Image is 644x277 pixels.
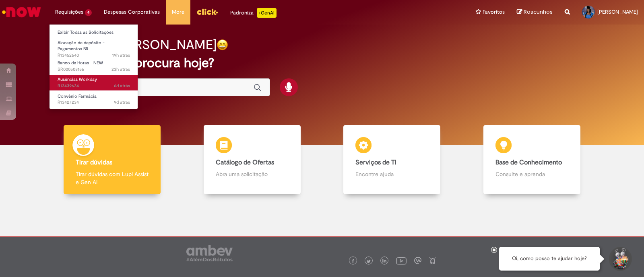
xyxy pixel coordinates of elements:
[499,247,600,271] div: Oi, como posso te ajudar hoje?
[114,83,130,89] span: 6d atrás
[216,170,289,178] p: Abra uma solicitação
[257,8,277,18] p: +GenAi
[355,158,396,166] b: Serviços de TI
[217,39,228,51] img: happy-face.png
[524,8,553,16] span: Rascunhos
[50,75,138,90] a: Aberto R13439634 : Ausências Workday
[495,158,562,166] b: Base de Conhecimento
[230,8,277,18] div: Padroniza
[351,259,355,263] img: logo_footer_facebook.png
[322,125,462,195] a: Serviços de TI Encontre ajuda
[58,83,130,89] span: R13439634
[495,170,568,178] p: Consulte e aprenda
[58,52,130,59] span: R13452640
[597,8,638,15] span: [PERSON_NAME]
[49,24,138,109] ul: Requisições
[58,93,97,99] span: Convênio Farmácia
[114,99,130,105] time: 19/08/2025 09:39:11
[186,245,233,261] img: logo_footer_ambev_rotulo_gray.png
[58,60,103,66] span: Banco de Horas - NEW
[76,158,112,166] b: Tirar dúvidas
[76,170,149,186] p: Tirar dúvidas com Lupi Assist e Gen Ai
[382,259,386,264] img: logo_footer_linkedin.png
[58,99,130,106] span: R13427234
[58,76,97,82] span: Ausências Workday
[58,40,105,52] span: Alocação de depósito - Pagamentos BR
[50,59,138,74] a: Aberto SR000508156 : Banco de Horas - NEW
[483,8,505,16] span: Favoritos
[114,83,130,89] time: 22/08/2025 12:03:21
[172,8,184,16] span: More
[42,125,182,195] a: Tirar dúvidas Tirar dúvidas com Lupi Assist e Gen Ai
[196,6,218,18] img: click_logo_yellow_360x200.png
[62,38,217,52] h2: Bom dia, [PERSON_NAME]
[50,92,138,107] a: Aberto R13427234 : Convênio Farmácia
[414,257,421,264] img: logo_footer_workplace.png
[1,4,42,20] img: ServiceNow
[608,247,632,271] button: Iniciar Conversa de Suporte
[114,99,130,105] span: 9d atrás
[111,66,130,72] time: 27/08/2025 10:09:17
[112,52,130,58] span: 19h atrás
[517,8,553,16] a: Rascunhos
[367,259,371,263] img: logo_footer_twitter.png
[85,9,92,16] span: 4
[58,66,130,73] span: SR000508156
[55,8,83,16] span: Requisições
[182,125,322,195] a: Catálogo de Ofertas Abra uma solicitação
[50,39,138,56] a: Aberto R13452640 : Alocação de depósito - Pagamentos BR
[112,52,130,58] time: 27/08/2025 14:04:46
[462,125,602,195] a: Base de Conhecimento Consulte e aprenda
[429,257,436,264] img: logo_footer_naosei.png
[396,255,407,266] img: logo_footer_youtube.png
[50,28,138,37] a: Exibir Todas as Solicitações
[62,56,582,70] h2: O que você procura hoje?
[104,8,160,16] span: Despesas Corporativas
[355,170,428,178] p: Encontre ajuda
[111,66,130,72] span: 23h atrás
[216,158,274,166] b: Catálogo de Ofertas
